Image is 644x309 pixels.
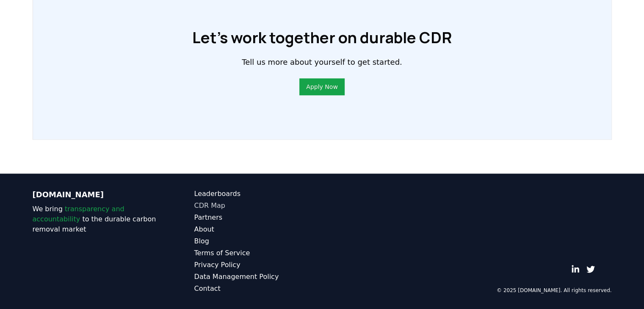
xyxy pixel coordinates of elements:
[242,56,402,68] p: Tell us more about yourself to get started.
[33,205,124,223] span: transparency and accountability
[497,287,612,294] p: © 2025 [DOMAIN_NAME]. All rights reserved.
[194,212,322,223] a: Partners
[194,248,322,258] a: Terms of Service
[571,265,580,273] a: LinkedIn
[194,284,322,294] a: Contact
[299,78,344,95] button: Apply Now
[306,83,337,91] a: Apply Now
[194,189,322,199] a: Leaderboards
[33,204,160,235] p: We bring to the durable carbon removal market
[192,29,452,46] h1: Let’s work together on durable CDR
[33,189,160,201] p: [DOMAIN_NAME]
[194,201,322,211] a: CDR Map
[586,265,595,273] a: Twitter
[194,260,322,270] a: Privacy Policy
[194,236,322,246] a: Blog
[194,272,322,282] a: Data Management Policy
[194,224,322,235] a: About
